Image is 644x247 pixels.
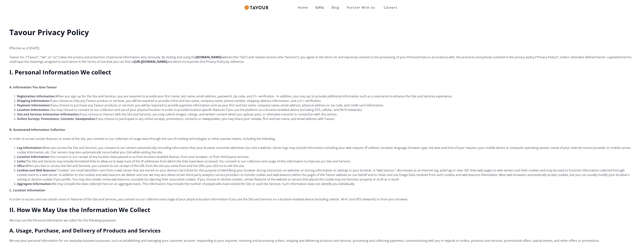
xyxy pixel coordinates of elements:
[9,41,635,50] p: Effective as of [DATE].
[17,164,635,168] li: When you visit or access the Site and Services, you consent to our receipt of the URL from the si...
[17,155,635,159] li: You consent to our receipt of any location data passed to us from location-enabled devices, from ...
[9,27,89,37] strong: Tavour Privacy Policy
[9,136,635,141] p: In order to access certain features or areas of the site, you consent to our collection of usage ...
[134,60,167,64] a: [URL][DOMAIN_NAME]
[298,5,308,10] strong: Home
[9,188,45,192] strong: C. Location Information
[17,94,56,98] strong: Registration Information:
[328,4,343,11] a: Blog
[17,117,635,121] li: If you choose to participate in any online surveys, promotions, contents or sweepstakes, you may ...
[384,4,397,11] strong: Careers
[17,108,50,112] strong: Location Information.
[17,117,96,121] strong: Online Surveys, Promotions, Contests, Sweepstakes:
[17,146,42,150] strong: Log Information:
[343,4,379,11] a: Partner With Us
[9,128,65,132] strong: B. Automated Information Collection
[17,94,635,98] li: When you sign up for the Site and Services, you are required to provide your first name, last nam...
[17,155,50,159] strong: Location Information:
[17,108,635,112] li: You may choose to consent to our collection and use of your physical location in order to provide...
[17,164,25,168] strong: URLs:
[9,85,57,89] strong: A. Information You Give Tavour
[9,238,635,243] p: We use your personal information for our everyday business purposes, such as establishing and man...
[17,99,50,103] strong: Shipping Information:
[17,159,635,164] li: The Site and Services may include formatted links to allow us to keep track of the IP addresses f...
[17,182,635,186] li: We may compile the data collected here on an aggregate basis. This information may include the nu...
[17,168,635,182] li: “Cookies” are small identifiers sent from a web server that are stored on your device’s hard driv...
[9,218,635,223] p: We may use the Personal Information we collect for the following purposes:
[17,168,57,172] strong: Cookies and Web Beacons:
[9,206,150,214] strong: II. How We May Use the Information We Collect
[17,112,635,117] li: If you choose to interact with the Site and Services, you may submit images, ratings, and written...
[17,112,80,116] strong: Site and Services Interaction Information:
[9,197,635,202] p: In order to access and use certain areas or features of the Site and Services, you consent to our...
[17,182,52,186] strong: Aggregate Information:
[17,145,635,155] li: When you access the Site and Services, you consent to our servers automatically recording informa...
[17,159,26,163] strong: Links:
[17,98,635,103] li: If you choose to ship any Tavour product or services, you will be required to provide a first and...
[17,103,635,108] li: If you choose to purchase any Tavour products or services, you will be required to provide paymen...
[312,4,328,11] a: Gifts
[294,4,312,11] a: Home
[379,2,400,13] a: Careers
[17,103,51,107] strong: Payment Information:
[9,227,161,234] strong: A. Usage, Purchase, and Delivery of Products and Services
[196,55,221,59] a: [DOMAIN_NAME]
[9,68,111,76] strong: I. Personal Information We collect
[9,55,635,64] p: Tavour Inc. (“Tavour”, “we”, or “us”) takes the privacy and protection of personal information ve...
